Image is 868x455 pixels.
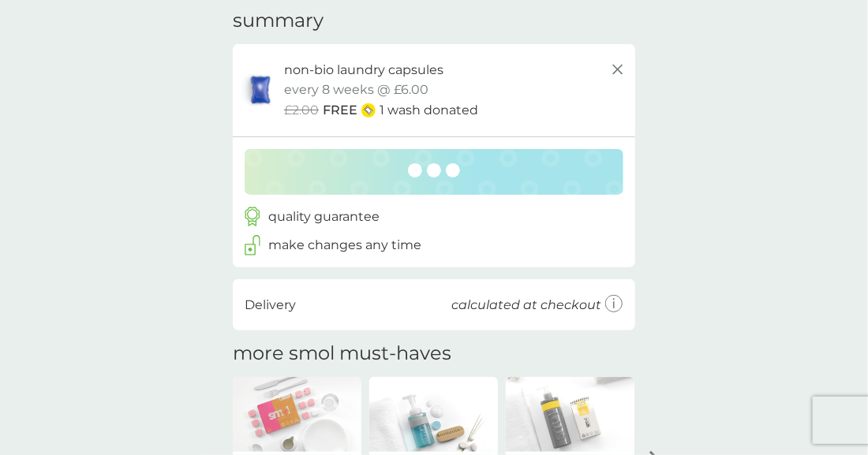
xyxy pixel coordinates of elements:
p: 1 wash donated [380,100,478,121]
p: make changes any time [268,235,421,255]
p: Delivery [245,295,296,315]
h2: more smol must-haves [233,342,451,365]
p: quality guarantee [268,207,380,227]
p: calculated at checkout [451,295,601,315]
h3: summary [233,9,324,32]
p: every 8 weeks @ £6.00 [284,80,428,100]
p: non-bio laundry capsules [284,60,443,80]
span: £2.00 [284,100,319,121]
span: FREE [323,100,357,121]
